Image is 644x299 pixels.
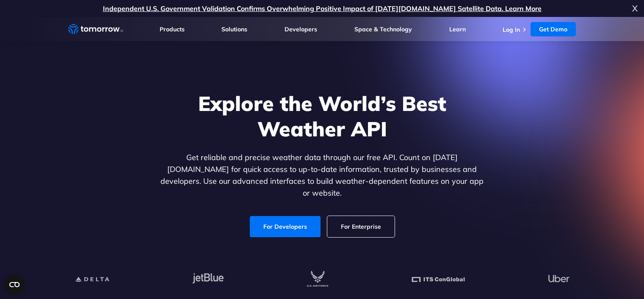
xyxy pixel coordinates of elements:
a: Independent U.S. Government Validation Confirms Overwhelming Positive Impact of [DATE][DOMAIN_NAM... [103,4,542,13]
a: Developers [285,25,317,33]
a: Learn [449,25,466,33]
a: Solutions [221,25,247,33]
p: Get reliable and precise weather data through our free API. Count on [DATE][DOMAIN_NAME] for quic... [159,152,486,199]
a: Log In [503,26,520,33]
button: Open CMP widget [4,274,25,295]
a: Space & Technology [354,25,412,33]
h1: Explore the World’s Best Weather API [159,91,486,141]
a: Home link [68,23,123,36]
a: For Enterprise [327,216,395,237]
a: Products [160,25,185,33]
a: For Developers [250,216,321,237]
a: Get Demo [531,22,576,36]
